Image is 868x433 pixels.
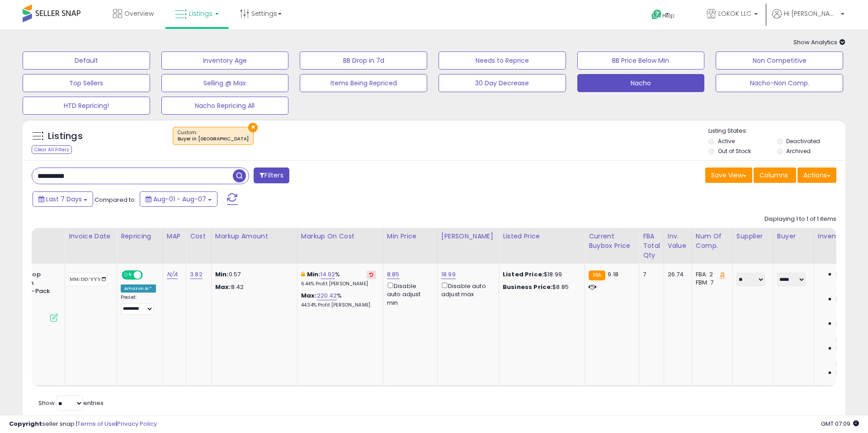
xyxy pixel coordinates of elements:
[387,281,430,307] div: Disable auto adjust min
[836,312,840,320] span: 6
[577,74,705,92] button: Nacho
[608,270,618,279] span: 9.18
[121,294,156,315] div: Preset:
[69,232,113,241] div: Invoice Date
[772,9,844,29] a: Hi [PERSON_NAME]
[668,232,688,251] div: Inv. value
[142,271,156,279] span: OFF
[215,270,229,279] strong: Min:
[215,232,293,241] div: Markup Amount
[716,51,843,70] button: Non Competitive
[441,270,456,279] a: 18.99
[773,228,814,264] th: CSV column name: cust_attr_1_Buyer
[589,232,635,251] div: Current Buybox Price
[161,74,289,92] button: Selling @ Max
[387,232,434,241] div: Min Price
[215,283,231,291] strong: Max:
[503,232,581,241] div: Listed Price
[123,271,134,279] span: ON
[696,232,729,251] div: Num of Comp.
[307,270,321,279] b: Min:
[161,51,289,70] button: Inventory Age
[754,168,796,183] button: Columns
[161,97,289,115] button: Nacho Repricing All
[9,419,42,428] strong: Copyright
[300,51,427,70] button: BB Drop in 7d
[643,232,660,260] div: FBA Total Qty
[33,191,93,207] button: Last 7 Days
[121,284,156,293] div: Amazon AI *
[121,232,159,241] div: Repricing
[577,51,705,70] button: BB Price Below Min
[301,302,376,308] p: 44.34% Profit [PERSON_NAME]
[662,12,675,19] span: Help
[651,9,662,20] i: Get Help
[167,232,182,241] div: MAP
[248,123,258,132] button: ×
[117,419,157,428] a: Privacy Policy
[215,283,290,291] p: 8.42
[777,232,810,241] div: Buyer
[9,420,157,428] div: seller snap | |
[387,270,400,279] a: 8.85
[190,232,208,241] div: Cost
[732,228,773,264] th: CSV column name: cust_attr_2_Supplier
[301,232,379,241] div: Markup on Cost
[786,137,820,145] label: Deactivated
[643,270,657,279] div: 7
[77,419,116,428] a: Terms of Use
[439,51,566,70] button: Needs to Reprice
[759,171,788,180] span: Columns
[784,9,838,18] span: Hi [PERSON_NAME]
[503,283,552,291] b: Business Price:
[696,270,726,279] div: FBA: 2
[300,74,427,92] button: Items Being Repriced
[503,283,578,291] div: $8.85
[836,336,847,344] span: N/A
[254,168,289,183] button: Filters
[668,270,685,279] div: 26.74
[718,137,735,145] label: Active
[140,191,217,207] button: Aug-01 - Aug-07
[178,136,249,142] div: Buyer in [GEOGRAPHIC_DATA]
[644,2,692,29] a: Help
[589,270,605,280] small: FBA
[708,127,845,135] p: Listing States:
[317,291,337,300] a: 220.42
[32,145,72,154] div: Clear All Filters
[797,168,836,183] button: Actions
[46,195,82,204] span: Last 7 Days
[793,38,845,47] span: Show Analytics
[786,147,811,155] label: Archived
[441,232,495,241] div: [PERSON_NAME]
[178,129,249,143] span: Custom:
[301,291,317,300] b: Max:
[821,419,859,428] span: 2025-08-17 07:09 GMT
[189,9,212,18] span: Listings
[124,9,154,18] span: Overview
[38,399,104,407] span: Show: entries
[705,168,752,183] button: Save View
[48,130,83,143] h5: Listings
[23,74,150,92] button: Top Sellers
[718,9,751,18] span: LOKOK LLC
[190,270,203,279] a: 3.82
[718,147,751,155] label: Out of Stock
[321,270,335,279] a: 14.92
[441,281,492,298] div: Disable auto adjust max
[696,279,726,287] div: FBM: 7
[301,270,376,287] div: %
[94,196,136,204] span: Compared to:
[503,270,544,279] b: Listed Price:
[836,287,838,295] span: 1
[23,51,150,70] button: Default
[439,74,566,92] button: 30 Day Decrease
[153,195,206,204] span: Aug-01 - Aug-07
[23,97,150,115] button: HTD Repricing!
[716,74,843,92] button: Nacho-Non Comp.
[215,270,290,279] p: 0.57
[736,232,769,241] div: Supplier
[836,361,847,369] span: N/A
[301,281,376,287] p: 6.44% Profit [PERSON_NAME]
[167,270,178,279] a: N/A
